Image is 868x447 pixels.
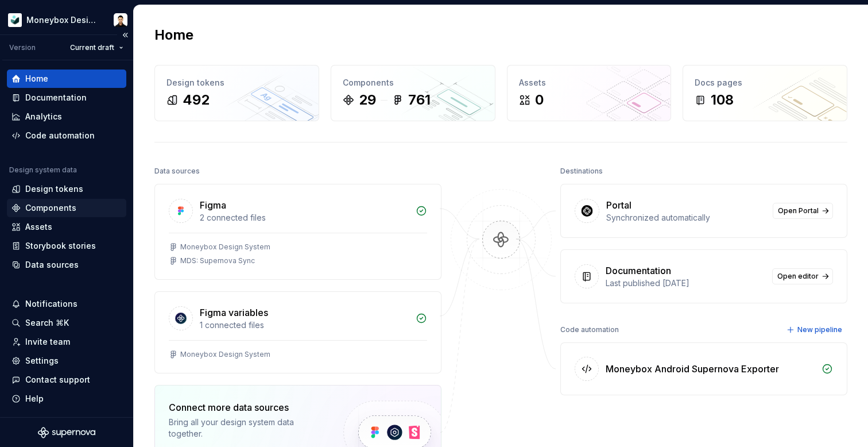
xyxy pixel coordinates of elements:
[180,350,270,359] div: Moneybox Design System
[7,180,126,198] a: Design tokens
[117,27,133,43] button: Collapse sidebar
[8,13,22,27] img: 9de6ca4a-8ec4-4eed-b9a2-3d312393a40a.png
[7,295,126,313] button: Notifications
[65,40,129,56] button: Current draft
[7,70,126,88] a: Home
[25,259,79,271] div: Data sources
[25,240,96,252] div: Storybook stories
[606,278,765,289] div: Last published [DATE]
[25,374,90,386] div: Contact support
[166,77,307,88] div: Design tokens
[695,77,835,88] div: Docs pages
[169,417,324,440] div: Bring all your design system data together.
[154,26,193,44] h2: Home
[560,322,619,338] div: Code automation
[26,14,100,26] div: Moneybox Design System
[25,111,62,122] div: Analytics
[25,317,69,329] div: Search ⌘K
[606,362,779,376] div: Moneybox Android Supernova Exporter
[183,91,210,109] div: 492
[7,390,126,408] button: Help
[25,92,87,103] div: Documentation
[535,91,544,109] div: 0
[2,7,131,32] button: Moneybox Design SystemDerek
[25,130,95,141] div: Code automation
[25,183,83,195] div: Design tokens
[519,77,660,88] div: Assets
[7,314,126,332] button: Search ⌘K
[38,427,95,438] svg: Supernova Logo
[180,242,270,252] div: Moneybox Design System
[200,198,226,212] div: Figma
[606,264,671,278] div: Documentation
[7,88,126,107] a: Documentation
[25,355,59,367] div: Settings
[200,319,409,331] div: 1 connected files
[169,400,324,414] div: Connect more data sources
[773,203,833,219] a: Open Portal
[180,256,255,265] div: MDS: Supernova Sync
[778,206,819,215] span: Open Portal
[7,199,126,217] a: Components
[7,218,126,236] a: Assets
[25,298,77,310] div: Notifications
[154,65,319,121] a: Design tokens492
[114,13,127,27] img: Derek
[331,65,495,121] a: Components29761
[154,291,441,373] a: Figma variables1 connected filesMoneybox Design System
[711,91,734,109] div: 108
[200,212,409,223] div: 2 connected files
[7,256,126,274] a: Data sources
[359,91,376,109] div: 29
[25,393,44,404] div: Help
[343,77,483,88] div: Components
[7,352,126,370] a: Settings
[7,371,126,389] button: Contact support
[70,43,114,52] span: Current draft
[606,198,631,212] div: Portal
[25,202,76,214] div: Components
[606,212,766,223] div: Synchronized automatically
[772,268,833,284] a: Open editor
[560,163,603,179] div: Destinations
[797,325,842,334] span: New pipeline
[154,163,200,179] div: Data sources
[7,126,126,145] a: Code automation
[783,322,847,338] button: New pipeline
[777,272,819,281] span: Open editor
[408,91,431,109] div: 761
[507,65,672,121] a: Assets0
[200,306,268,319] div: Figma variables
[9,43,36,52] div: Version
[25,221,52,233] div: Assets
[25,73,48,84] div: Home
[683,65,847,121] a: Docs pages108
[25,336,70,348] div: Invite team
[7,333,126,351] a: Invite team
[9,165,77,175] div: Design system data
[7,107,126,126] a: Analytics
[154,184,441,280] a: Figma2 connected filesMoneybox Design SystemMDS: Supernova Sync
[7,237,126,255] a: Storybook stories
